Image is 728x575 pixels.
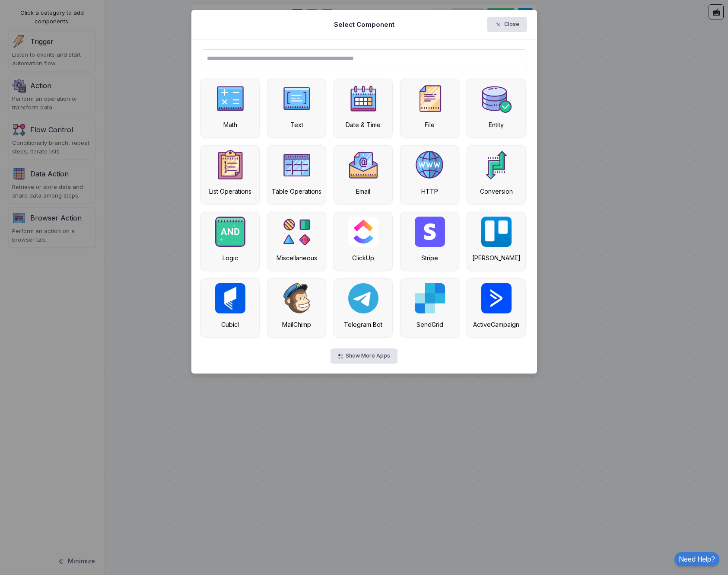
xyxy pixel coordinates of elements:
img: mailchimp.svg [283,283,310,313]
img: cubicl.jpg [215,283,245,313]
img: text-v2.png [282,83,312,114]
h5: Select Component [334,20,394,29]
div: Math [205,120,255,129]
div: Cubicl [205,320,255,329]
button: Show More Apps [331,348,397,364]
img: clickup.png [348,217,378,247]
div: List Operations [205,187,255,196]
div: Logic [205,253,255,262]
div: Telegram Bot [338,320,388,329]
img: email.png [348,150,378,180]
img: stripe.png [415,217,445,247]
img: category.png [282,217,312,247]
div: Entity [471,120,521,129]
div: ActiveCampaign [471,320,521,329]
div: File [405,120,455,129]
div: ClickUp [338,253,388,262]
img: math.png [215,83,245,114]
img: http.png [415,150,445,180]
img: table.png [282,150,312,180]
img: and.png [215,217,245,247]
img: numbered-list.png [215,150,245,180]
div: Stripe [405,253,455,262]
div: HTTP [405,187,455,196]
img: category.png [481,83,512,114]
div: Email [338,187,388,196]
a: Need Help? [674,552,719,566]
div: Text [272,120,321,129]
img: sendgrid.svg [415,283,445,313]
div: MailChimp [272,320,321,329]
img: date.png [348,83,378,114]
div: SendGrid [405,320,455,329]
div: Conversion [471,187,521,196]
img: category.png [481,150,512,180]
img: file.png [415,83,445,114]
button: Close [487,17,527,32]
div: Date & Time [338,120,388,129]
div: [PERSON_NAME] [471,253,521,262]
div: Table Operations [272,187,321,196]
img: trello.svg [481,217,512,247]
img: telegram-bot.svg [348,283,378,313]
div: Miscellaneous [272,253,321,262]
img: active-campaign.png [481,283,512,313]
